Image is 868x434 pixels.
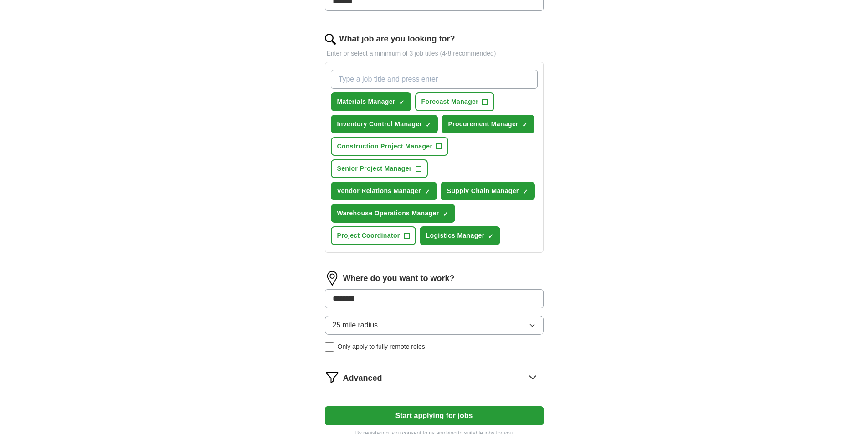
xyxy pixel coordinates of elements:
button: Inventory Control Manager✓ [331,115,438,133]
button: 25 mile radius [325,316,544,335]
button: Construction Project Manager [331,137,449,156]
button: Warehouse Operations Manager✓ [331,204,455,223]
span: Logistics Manager [426,231,485,240]
span: ✓ [523,188,528,195]
span: ✓ [488,233,493,240]
button: Procurement Manager✓ [442,115,534,133]
button: Start applying for jobs [325,406,544,425]
span: ✓ [522,121,528,128]
label: What job are you looking for? [339,33,455,45]
button: Project Coordinator [331,226,416,245]
span: Project Coordinator [337,231,400,240]
span: Supply Chain Manager [447,186,519,196]
span: ✓ [443,210,448,218]
span: ✓ [426,121,431,128]
span: Only apply to fully remote roles [338,342,425,352]
span: Inventory Control Manager [337,119,422,129]
span: Vendor Relations Manager [337,186,421,196]
img: search.png [325,34,336,45]
button: Supply Chain Manager✓ [441,182,535,200]
p: Enter or select a minimum of 3 job titles (4-8 recommended) [325,49,544,58]
span: ✓ [425,188,430,195]
span: Materials Manager [337,97,395,107]
span: 25 mile radius [333,320,378,331]
button: Forecast Manager [415,92,494,111]
span: Senior Project Manager [337,164,412,174]
span: Warehouse Operations Manager [337,209,439,218]
span: Construction Project Manager [337,142,433,151]
button: Vendor Relations Manager✓ [331,182,437,200]
img: filter [325,370,339,384]
img: location.png [325,271,339,286]
span: Procurement Manager [448,119,518,129]
button: Senior Project Manager [331,159,428,178]
input: Only apply to fully remote roles [325,342,334,352]
input: Type a job title and press enter [331,70,538,89]
span: Forecast Manager [421,97,478,107]
span: Advanced [343,372,382,384]
button: Logistics Manager✓ [420,226,501,245]
button: Materials Manager✓ [331,92,411,111]
label: Where do you want to work? [343,272,455,285]
span: ✓ [399,99,405,106]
